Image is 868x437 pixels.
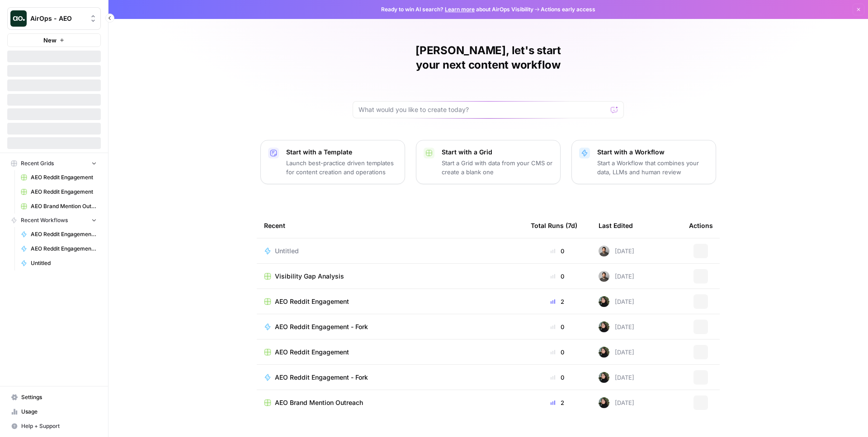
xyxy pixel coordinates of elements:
[531,272,584,281] div: 0
[531,213,577,238] div: Total Runs (7d)
[599,271,609,282] img: 16hj2zu27bdcdvv6x26f6v9ttfr9
[275,246,299,256] span: Untitled
[275,398,363,407] span: AEO Brand Mention Outreach
[7,214,101,227] button: Recent Workflows
[7,33,101,47] button: New
[264,272,516,281] a: Visibility Gap Analysis
[31,230,97,238] span: AEO Reddit Engagement - Fork
[531,246,584,256] div: 0
[7,7,101,30] button: Workspace: AirOps - AEO
[599,347,634,358] div: [DATE]
[353,43,624,72] h1: [PERSON_NAME], let's start your next content workflow
[10,10,27,27] img: AirOps - AEO Logo
[286,158,397,177] p: Launch best-practice driven templates for content creation and operations
[31,245,97,253] span: AEO Reddit Engagement - Fork
[264,213,516,238] div: Recent
[599,246,609,256] img: 16hj2zu27bdcdvv6x26f6v9ttfr9
[599,347,609,358] img: eoqc67reg7z2luvnwhy7wyvdqmsw
[416,140,561,184] button: Start with a GridStart a Grid with data from your CMS or create a blank one
[599,372,634,383] div: [DATE]
[264,373,516,382] a: AEO Reddit Engagement - Fork
[531,348,584,357] div: 0
[264,348,516,357] a: AEO Reddit Engagement
[286,148,397,157] p: Start with a Template
[31,173,97,181] span: AEO Reddit Engagement
[597,148,708,157] p: Start with a Workflow
[445,6,475,13] a: Learn more
[571,140,716,184] button: Start with a WorkflowStart a Workflow that combines your data, LLMs and human review
[17,242,101,256] a: AEO Reddit Engagement - Fork
[442,158,553,177] p: Start a Grid with data from your CMS or create a blank one
[599,271,634,282] div: [DATE]
[31,202,97,210] span: AEO Brand Mention Outreach
[264,246,516,256] a: Untitled
[7,390,101,404] a: Settings
[21,159,54,167] span: Recent Grids
[599,372,609,383] img: eoqc67reg7z2luvnwhy7wyvdqmsw
[17,170,101,185] a: AEO Reddit Engagement
[599,296,609,307] img: eoqc67reg7z2luvnwhy7wyvdqmsw
[31,259,97,267] span: Untitled
[531,373,584,382] div: 0
[31,188,97,196] span: AEO Reddit Engagement
[275,322,368,331] span: AEO Reddit Engagement - Fork
[21,393,97,401] span: Settings
[597,158,708,177] p: Start a Workflow that combines your data, LLMs and human review
[599,246,634,256] div: [DATE]
[275,348,349,357] span: AEO Reddit Engagement
[21,422,97,430] span: Help + Support
[599,321,609,332] img: eoqc67reg7z2luvnwhy7wyvdqmsw
[275,272,344,281] span: Visibility Gap Analysis
[7,157,101,170] button: Recent Grids
[531,297,584,306] div: 2
[541,5,595,14] span: Actions early access
[17,256,101,270] a: Untitled
[275,297,349,306] span: AEO Reddit Engagement
[531,398,584,407] div: 2
[21,216,68,224] span: Recent Workflows
[599,296,634,307] div: [DATE]
[442,148,553,157] p: Start with a Grid
[359,105,607,114] input: What would you like to create today?
[43,36,57,45] span: New
[7,404,101,419] a: Usage
[264,322,516,331] a: AEO Reddit Engagement - Fork
[599,397,634,408] div: [DATE]
[17,199,101,214] a: AEO Brand Mention Outreach
[7,419,101,433] button: Help + Support
[264,398,516,407] a: AEO Brand Mention Outreach
[599,321,634,332] div: [DATE]
[17,185,101,199] a: AEO Reddit Engagement
[260,140,405,184] button: Start with a TemplateLaunch best-practice driven templates for content creation and operations
[17,227,101,242] a: AEO Reddit Engagement - Fork
[30,14,85,23] span: AirOps - AEO
[599,397,609,408] img: eoqc67reg7z2luvnwhy7wyvdqmsw
[275,373,368,382] span: AEO Reddit Engagement - Fork
[599,213,633,238] div: Last Edited
[264,297,516,306] a: AEO Reddit Engagement
[689,213,713,238] div: Actions
[381,5,533,14] span: Ready to win AI search? about AirOps Visibility
[21,408,97,416] span: Usage
[531,322,584,331] div: 0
